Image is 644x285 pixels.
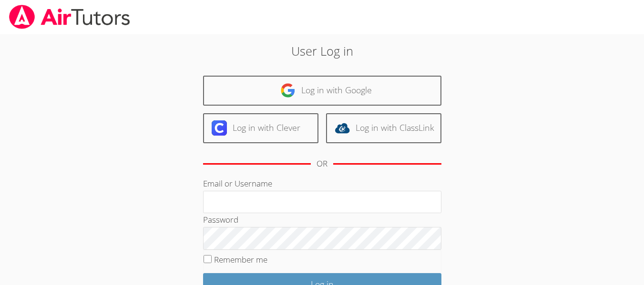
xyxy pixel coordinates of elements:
label: Remember me [214,254,267,265]
h2: User Log in [148,42,496,60]
a: Log in with ClassLink [326,113,441,143]
img: clever-logo-6eab21bc6e7a338710f1a6ff85c0baf02591cd810cc4098c63d3a4b26e2feb20.svg [212,120,227,136]
img: classlink-logo-d6bb404cc1216ec64c9a2012d9dc4662098be43eaf13dc465df04b49fa7ab582.svg [335,120,350,136]
div: OR [317,157,327,171]
img: google-logo-50288ca7cdecda66e5e0955fdab243c47b7ad437acaf1139b6f446037453330a.svg [280,83,296,98]
a: Log in with Clever [203,113,318,143]
img: airtutors_banner-c4298cdbf04f3fff15de1276eac7730deb9818008684d7c2e4769d2f7ddbe033.png [8,5,131,29]
a: Log in with Google [203,76,441,106]
label: Password [203,214,238,225]
label: Email or Username [203,178,272,189]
